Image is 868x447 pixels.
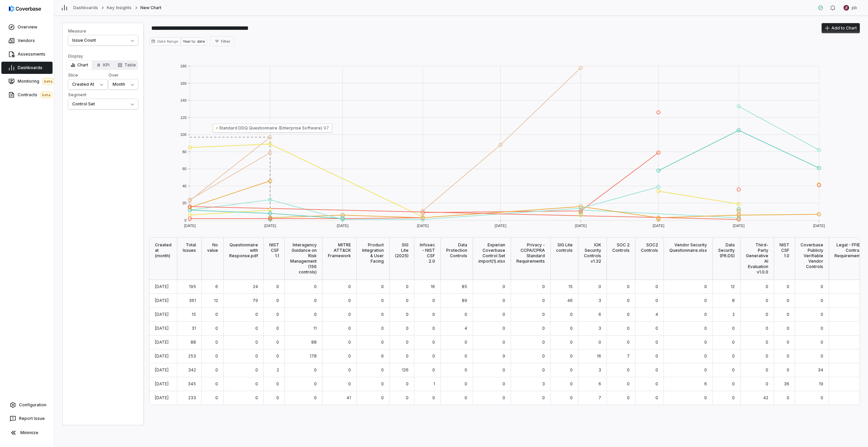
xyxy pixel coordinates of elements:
div: Data Protection Controls [441,238,473,280]
div: Vendor Security Questionnaire.xlsx [664,238,713,280]
span: 0 [215,367,218,372]
span: beta [42,78,55,85]
span: 0 [627,367,630,372]
span: [DATE] [155,326,169,331]
span: 1 [433,381,435,386]
span: 0 [732,367,735,372]
span: 7 [598,395,601,400]
span: 0 [381,298,384,303]
span: 0 [655,381,658,386]
span: 0 [215,353,218,359]
span: 0 [314,367,317,372]
span: 0 [655,353,658,359]
span: 0 [787,284,789,289]
text: [DATE] [733,224,745,228]
span: 0 [502,284,505,289]
span: Configuration [19,402,46,408]
span: Report Issue [19,416,45,421]
span: 0 [465,395,467,400]
span: 0 [542,353,545,359]
button: Segment [68,99,138,109]
text: 40 [182,184,186,188]
span: 36 [784,381,789,386]
span: 0 [821,312,823,317]
span: 0 [406,284,409,289]
span: 0 [465,353,467,359]
span: 0 [627,381,630,386]
button: Filter [210,36,235,46]
span: [DATE] [155,312,169,317]
span: 0 [542,340,545,345]
span: 79 [253,298,258,303]
span: 0 [215,326,218,331]
div: Experian Coverbase Control Set import(1).xlsx [473,238,511,280]
span: 0 [570,367,573,372]
span: 0 [348,284,351,289]
span: 0 [704,353,707,359]
span: 4 [465,326,467,331]
span: 0 [542,312,545,317]
img: pb undefined avatar [844,5,849,11]
span: 0 [276,340,279,345]
span: 0 [787,395,789,400]
a: Key Insights [107,5,131,11]
span: 195 [189,284,196,289]
span: 0 [406,340,409,345]
button: Slice [68,79,107,89]
div: SIG Lite (2025) [390,238,414,280]
span: 42 [763,395,768,400]
span: 0 [821,284,823,289]
div: SOC2 Controls [635,238,664,280]
div: MITRE ATT&CK Framework [322,238,357,280]
span: 0 [502,367,505,372]
div: NIST CSF 1.0 [774,238,795,280]
span: 19 [819,381,823,386]
span: 0 [655,395,658,400]
span: 0 [314,395,317,400]
span: 0 [432,367,435,372]
button: DisplayChartKPI [114,60,140,70]
span: 0 [432,326,435,331]
span: 0 [381,312,384,317]
span: 0 [255,381,258,386]
div: Infosec - NIST CSF 2.0 [414,238,441,280]
span: 12 [214,298,218,303]
button: DisplayChartTable [92,60,114,70]
span: 31 [192,326,196,331]
span: 0 [381,381,384,386]
span: 0 [787,340,789,345]
span: 0 [276,381,279,386]
span: 0 [570,395,573,400]
span: 0 [406,381,409,386]
text: 80 [182,150,186,154]
span: 0 [276,395,279,400]
span: [DATE] [155,381,169,386]
span: 6 [598,312,601,317]
span: 88 [311,340,317,345]
span: 0 [766,381,768,386]
span: 0 [732,326,735,331]
span: 0 [542,395,545,400]
span: Contracts [18,92,53,98]
text: 100 [180,133,186,137]
span: 0 [406,395,409,400]
div: Questionnaire with Response.pdf [224,238,264,280]
span: 34 [818,367,823,372]
text: 160 [180,81,186,85]
span: 0 [542,367,545,372]
text: [DATE] [495,224,507,228]
span: 0 [348,367,351,372]
span: 0 [627,298,630,303]
span: 361 [189,298,196,303]
span: 0 [215,312,218,317]
span: 16 [597,353,601,359]
span: 85 [462,284,467,289]
span: 0 [821,326,823,331]
span: 0 [704,284,707,289]
span: 0 [432,312,435,317]
span: 0 [502,340,505,345]
span: 0 [276,326,279,331]
span: 0 [787,326,789,331]
span: 0 [766,298,768,303]
span: 0 [704,326,707,331]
